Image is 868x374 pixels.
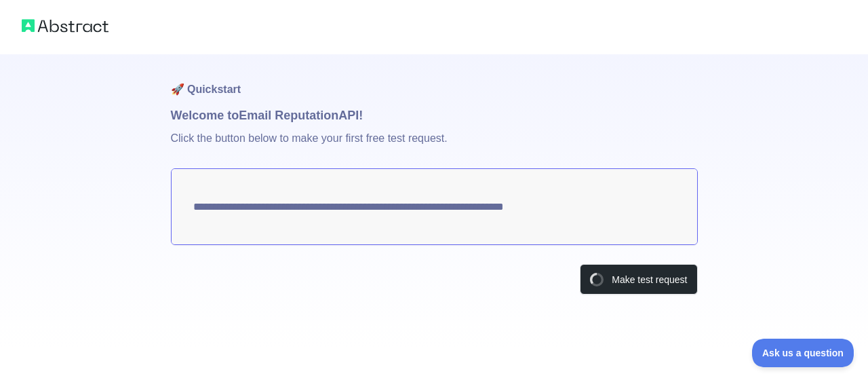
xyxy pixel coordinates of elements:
img: Abstract logo [22,16,108,35]
h1: Welcome to Email Reputation API! [171,106,698,125]
iframe: Toggle Customer Support [752,339,854,367]
h1: 🚀 Quickstart [171,54,698,106]
button: Make test request [580,264,697,295]
p: Click the button below to make your first free test request. [171,125,698,168]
